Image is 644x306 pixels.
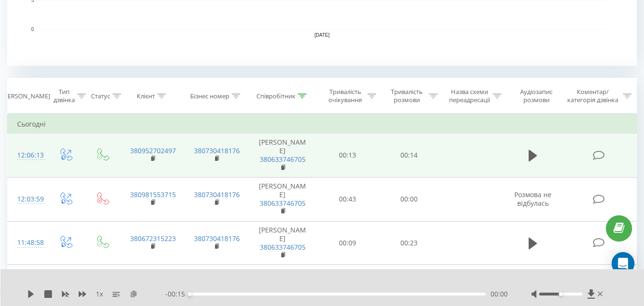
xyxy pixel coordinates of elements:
[165,289,190,299] span: - 00:15
[130,190,176,199] a: 380981553715
[17,146,37,165] div: 12:06:13
[130,146,176,155] a: 380952702497
[190,92,229,100] div: Бізнес номер
[260,199,306,208] a: 380633746705
[130,234,176,243] a: 380672315223
[378,177,440,221] td: 00:00
[248,221,317,265] td: [PERSON_NAME]
[260,243,306,252] a: 380633746705
[248,177,317,221] td: [PERSON_NAME]
[194,146,240,155] a: 380730418176
[194,234,240,243] a: 380730418176
[378,221,440,265] td: 00:23
[317,221,378,265] td: 00:09
[317,177,378,221] td: 00:43
[387,88,427,104] div: Тривалість розмови
[91,92,110,100] div: Статус
[17,190,37,209] div: 12:03:59
[514,190,552,208] span: Розмова не відбулась
[188,292,192,296] div: Accessibility label
[17,233,37,252] div: 11:48:58
[315,32,330,38] text: [DATE]
[53,88,75,104] div: Тип дзвінка
[378,134,440,178] td: 00:14
[612,252,634,275] div: Open Intercom Messenger
[248,134,317,178] td: [PERSON_NAME]
[137,92,155,100] div: Клієнт
[260,155,306,164] a: 380633746705
[559,292,562,296] div: Accessibility label
[449,88,491,104] div: Назва схеми переадресації
[256,92,296,100] div: Співробітник
[326,88,365,104] div: Тривалість очікування
[96,289,103,299] span: 1 x
[317,134,378,178] td: 00:13
[31,27,34,32] text: 0
[2,92,50,100] div: [PERSON_NAME]
[194,190,240,199] a: 380730418176
[8,115,637,134] td: Сьогодні
[512,88,561,104] div: Аудіозапис розмови
[491,289,508,299] span: 00:00
[565,88,621,104] div: Коментар/категорія дзвінка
